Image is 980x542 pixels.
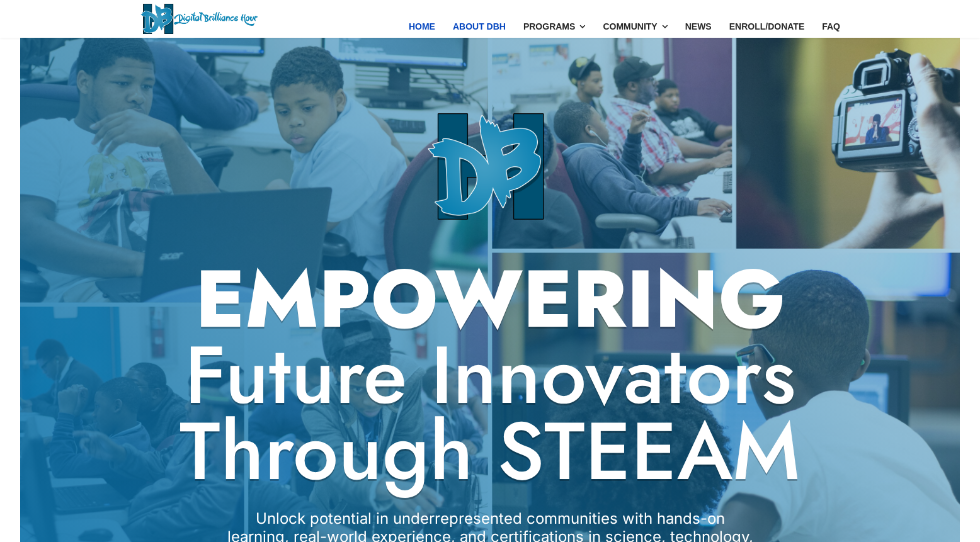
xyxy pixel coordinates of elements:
[84,261,896,337] strong: EMPOWERING
[84,261,896,489] h2: Future Innovators Through STEEAM
[424,101,556,232] img: Image
[753,396,980,542] iframe: Chat Widget
[140,4,258,34] img: Digital Brilliance Hour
